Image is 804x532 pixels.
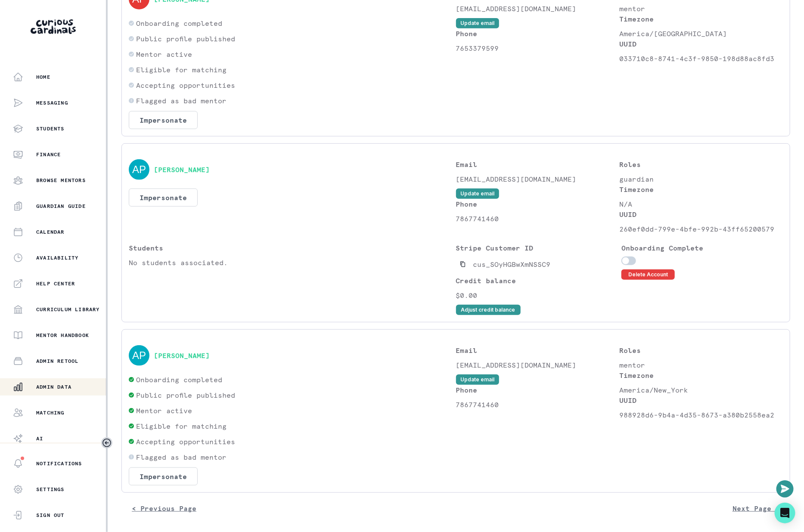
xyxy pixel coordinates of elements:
p: Roles [619,345,783,356]
p: Finance [36,151,61,158]
p: Browse Mentors [36,177,86,184]
button: Next Page > [722,500,790,517]
p: Mentor Handbook [36,332,89,339]
p: 033710c8-8741-4c3f-9850-198d88ac8fd3 [619,53,783,64]
p: [EMAIL_ADDRESS][DOMAIN_NAME] [456,174,620,184]
button: [PERSON_NAME] [154,165,210,174]
p: Phone [456,385,620,395]
p: Email [456,159,620,170]
p: Availability [36,254,78,261]
p: 7653379599 [456,43,620,53]
p: Accepting opportunities [136,80,235,90]
button: [PERSON_NAME] [154,351,210,360]
p: Flagged as bad mentor [136,96,227,106]
p: Mentor active [136,49,192,59]
p: [EMAIL_ADDRESS][DOMAIN_NAME] [456,360,620,370]
p: Calendar [36,229,65,235]
p: Timezone [619,370,783,380]
p: Stripe Customer ID [456,243,618,253]
p: Curriculum Library [36,306,100,313]
p: Students [129,243,456,253]
p: Accepting opportunities [136,436,235,447]
p: $0.00 [456,290,618,300]
p: [EMAIL_ADDRESS][DOMAIN_NAME] [456,3,620,14]
p: Timezone [619,184,783,195]
p: Onboarding completed [136,18,222,28]
button: Update email [456,374,499,385]
p: Flagged as bad mentor [136,452,227,462]
button: Toggle sidebar [101,437,112,448]
button: Update email [456,189,499,199]
img: svg [129,345,149,366]
p: 988928d6-9b4a-4d35-8673-a380b2558ea2 [619,410,783,420]
p: guardian [619,174,783,184]
p: Notifications [36,460,82,467]
button: Open or close messaging widget [776,480,794,498]
button: Adjust credit balance [456,305,521,315]
p: Help Center [36,280,75,287]
p: Mentor active [136,405,192,416]
p: N/A [619,199,783,209]
p: Timezone [619,14,783,24]
button: Impersonate [129,111,198,129]
p: No students associated. [129,257,456,268]
button: Impersonate [129,467,198,486]
img: Curious Cardinals Logo [31,19,76,34]
p: UUID [619,209,783,220]
p: 260ef0dd-799e-4bfe-992b-43ff65200579 [619,224,783,234]
img: svg [129,159,149,180]
p: Guardian Guide [36,203,86,210]
p: 7867741460 [456,399,620,410]
p: Public profile published [136,390,235,400]
p: Onboarding completed [136,374,222,385]
p: Roles [619,159,783,170]
p: Sign Out [36,512,65,519]
button: Update email [456,18,499,28]
p: Onboarding Complete [621,243,783,253]
p: Phone [456,28,620,39]
div: Open Intercom Messenger [775,503,795,523]
p: America/New_York [619,385,783,395]
p: UUID [619,39,783,49]
p: cus_SOyHGBwXmNSSC9 [473,259,551,269]
p: AI [36,435,43,442]
button: Delete Account [621,269,675,280]
p: mentor [619,3,783,14]
p: 7867741460 [456,213,620,224]
p: Public profile published [136,34,235,44]
button: Copied to clipboard [456,257,470,271]
p: Phone [456,199,620,209]
p: Admin Retool [36,358,78,365]
p: Eligible for matching [136,421,227,431]
p: Messaging [36,99,68,106]
p: UUID [619,395,783,405]
p: Credit balance [456,275,618,286]
p: Home [36,74,50,80]
p: America/[GEOGRAPHIC_DATA] [619,28,783,39]
p: Matching [36,409,65,416]
button: Impersonate [129,189,198,207]
p: Admin Data [36,384,71,390]
p: Students [36,125,65,132]
p: mentor [619,360,783,370]
button: < Previous Page [121,500,207,517]
p: Settings [36,486,65,493]
p: Email [456,345,620,356]
p: Eligible for matching [136,65,227,75]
